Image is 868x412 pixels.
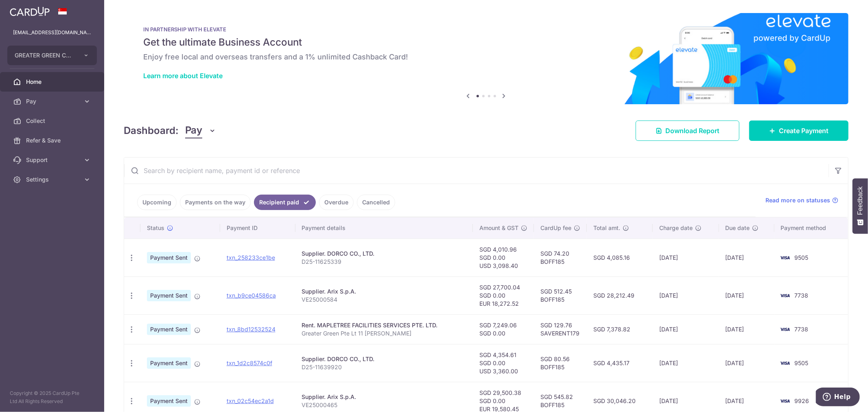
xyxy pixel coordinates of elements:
span: 9505 [795,254,809,261]
p: [EMAIL_ADDRESS][DOMAIN_NAME] [13,28,91,37]
a: Payments on the way [180,195,251,210]
span: Feedback [857,186,864,215]
td: SGD 74.20 BOFF185 [534,239,587,276]
span: 9505 [795,359,809,366]
img: Bank Card [777,358,793,368]
a: Create Payment [749,121,848,141]
img: Bank Card [777,253,793,263]
a: Upcoming [137,195,177,210]
td: SGD 7,378.82 [587,314,653,344]
td: [DATE] [653,314,719,344]
span: Download Report [665,126,719,136]
p: D25-11639920 [302,363,467,371]
span: 7738 [795,292,809,299]
img: Renovation banner [124,13,848,104]
span: Read more on statuses [765,196,830,204]
td: [DATE] [719,314,774,344]
span: Settings [26,175,80,184]
td: SGD 27,700.04 SGD 0.00 EUR 18,272.52 [473,276,534,314]
div: Supplier. Arix S.p.A. [302,393,467,401]
div: Supplier. Arix S.p.A. [302,287,467,296]
td: SGD 7,249.06 SGD 0.00 [473,314,534,344]
a: Read more on statuses [765,196,838,204]
span: Payment Sent [147,357,191,369]
td: SGD 4,085.16 [587,239,653,276]
div: Supplier. DORCO CO., LTD. [302,250,467,258]
h6: Enjoy free local and overseas transfers and a 1% unlimited Cashback Card! [143,52,829,62]
p: D25-11625339 [302,258,467,266]
td: [DATE] [719,239,774,276]
span: Due date [726,224,750,232]
a: txn_02c54ec2a1d [227,397,274,404]
a: txn_1d2c8574c0f [227,359,272,366]
img: CardUp [10,7,50,16]
span: Collect [26,117,80,125]
p: IN PARTNERSHIP WITH ELEVATE [143,26,829,33]
a: txn_258233ce1be [227,254,275,261]
span: Payment Sent [147,395,191,407]
div: Supplier. DORCO CO., LTD. [302,355,467,363]
a: Learn more about Elevate [143,72,223,80]
h5: Get the ultimate Business Account [143,36,829,49]
span: Status [147,224,164,232]
span: 9926 [795,397,809,404]
span: CardUp fee [540,224,571,232]
td: SGD 4,435.17 [587,344,653,382]
th: Payment method [774,217,848,239]
span: GREATER GREEN COMPANY PTE. LTD. [15,51,75,59]
span: Total amt. [593,224,620,232]
p: VE25000465 [302,401,467,409]
td: SGD 28,212.49 [587,276,653,314]
a: txn_8bd12532524 [227,326,275,333]
img: Bank Card [777,396,793,406]
span: Payment Sent [147,252,191,263]
button: Pay [185,123,216,138]
span: Amount & GST [479,224,518,232]
td: [DATE] [653,276,719,314]
span: Pay [185,123,202,138]
th: Payment details [295,217,473,239]
span: Refer & Save [26,136,80,145]
span: 7738 [795,326,809,333]
p: Greater Green Pte Lt 11 [PERSON_NAME] [302,329,467,337]
span: Charge date [659,224,693,232]
a: Recipient paid [254,195,316,210]
a: Cancelled [357,195,395,210]
td: SGD 4,354.61 SGD 0.00 USD 3,360.00 [473,344,534,382]
div: Rent. MAPLETREE FACILITIES SERVICES PTE. LTD. [302,321,467,329]
h4: Dashboard: [124,123,179,138]
span: Support [26,156,80,164]
span: Pay [26,97,80,105]
span: Create Payment [779,126,829,136]
td: [DATE] [719,276,774,314]
img: Bank Card [777,324,793,334]
p: VE25000584 [302,296,467,304]
td: SGD 4,010.96 SGD 0.00 USD 3,098.40 [473,239,534,276]
td: SGD 129.76 SAVERENT179 [534,314,587,344]
a: Overdue [319,195,354,210]
td: [DATE] [653,239,719,276]
td: [DATE] [719,344,774,382]
span: Payment Sent [147,290,191,301]
td: SGD 80.56 BOFF185 [534,344,587,382]
a: Download Report [636,121,739,141]
img: Bank Card [777,291,793,300]
button: GREATER GREEN COMPANY PTE. LTD. [7,46,97,65]
a: txn_b9ce04586ca [227,292,276,299]
td: SGD 512.45 BOFF185 [534,276,587,314]
span: Home [26,78,80,86]
td: [DATE] [653,344,719,382]
button: Feedback - Show survey [853,178,868,234]
input: Search by recipient name, payment id or reference [124,158,829,184]
th: Payment ID [220,217,295,239]
span: Payment Sent [147,324,191,335]
iframe: Opens a widget where you can find more information [816,388,860,408]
